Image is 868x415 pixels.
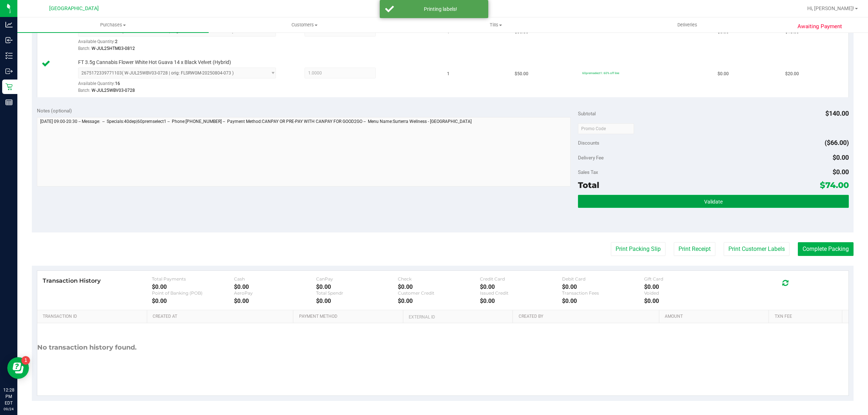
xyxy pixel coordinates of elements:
[92,46,135,51] span: W-JUL25HTM03-0812
[807,5,854,11] span: Hi, [PERSON_NAME]!
[234,298,316,304] div: $0.00
[21,356,30,365] iframe: Resource center unread badge
[5,99,13,106] inline-svg: Reports
[152,276,234,282] div: Total Payments
[515,70,528,77] span: $50.00
[234,276,316,282] div: Cash
[5,37,13,44] inline-svg: Inbound
[704,199,723,205] span: Validate
[316,283,398,290] div: $0.00
[153,314,290,320] a: Created At
[5,83,13,90] inline-svg: Retail
[3,387,14,406] p: 12:28 PM EDT
[398,283,480,290] div: $0.00
[49,5,99,12] span: [GEOGRAPHIC_DATA]
[78,78,286,93] div: Available Quantity:
[665,314,766,320] a: Amount
[152,283,234,290] div: $0.00
[234,283,316,290] div: $0.00
[480,298,562,304] div: $0.00
[403,310,512,323] th: External ID
[644,276,726,282] div: Gift Card
[562,298,644,304] div: $0.00
[17,22,209,28] span: Purchases
[775,314,839,320] a: Txn Fee
[644,283,726,290] div: $0.00
[644,298,726,304] div: $0.00
[668,22,707,28] span: Deliveries
[37,108,72,114] span: Notes (optional)
[92,88,135,93] span: W-JUL25WBV03-0728
[825,110,849,117] span: $140.00
[234,290,316,296] div: AeroPay
[152,290,234,296] div: Point of Banking (POB)
[562,283,644,290] div: $0.00
[562,290,644,296] div: Transaction Fees
[480,283,562,290] div: $0.00
[820,180,849,190] span: $74.00
[5,52,13,59] inline-svg: Inventory
[17,17,209,33] a: Purchases
[43,314,144,320] a: Transaction ID
[398,5,483,13] div: Printing labels!
[833,168,849,176] span: $0.00
[578,195,848,208] button: Validate
[316,290,398,296] div: Total Spendr
[578,169,598,175] span: Sales Tax
[152,298,234,304] div: $0.00
[724,242,790,256] button: Print Customer Labels
[578,111,596,116] span: Subtotal
[398,298,480,304] div: $0.00
[115,39,118,44] span: 2
[582,71,619,75] span: 60premselect1: 60% off line
[797,22,842,31] span: Awaiting Payment
[78,88,90,93] span: Batch:
[578,180,599,190] span: Total
[5,68,13,75] inline-svg: Outbound
[578,136,599,149] span: Discounts
[316,276,398,282] div: CanPay
[447,70,450,77] span: 1
[674,242,715,256] button: Print Receipt
[592,17,783,33] a: Deliveries
[209,22,400,28] span: Customers
[562,276,644,282] div: Debit Card
[798,242,854,256] button: Complete Packing
[398,276,480,282] div: Check
[825,139,849,146] span: ($66.00)
[78,37,286,51] div: Available Quantity:
[785,70,799,77] span: $20.00
[480,276,562,282] div: Credit Card
[400,22,591,28] span: Tills
[578,123,634,134] input: Promo Code
[78,46,90,51] span: Batch:
[3,406,14,412] p: 09/24
[398,290,480,296] div: Customer Credit
[209,17,400,33] a: Customers
[718,70,729,77] span: $0.00
[644,290,726,296] div: Voided
[5,21,13,28] inline-svg: Analytics
[480,290,562,296] div: Issued Credit
[578,155,604,161] span: Delivery Fee
[7,357,29,379] iframe: Resource center
[611,242,665,256] button: Print Packing Slip
[37,323,137,372] div: No transaction history found.
[400,17,591,33] a: Tills
[78,59,231,66] span: FT 3.5g Cannabis Flower White Hot Guava 14 x Black Velvet (Hybrid)
[299,314,400,320] a: Payment Method
[519,314,656,320] a: Created By
[316,298,398,304] div: $0.00
[115,81,120,86] span: 16
[833,154,849,161] span: $0.00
